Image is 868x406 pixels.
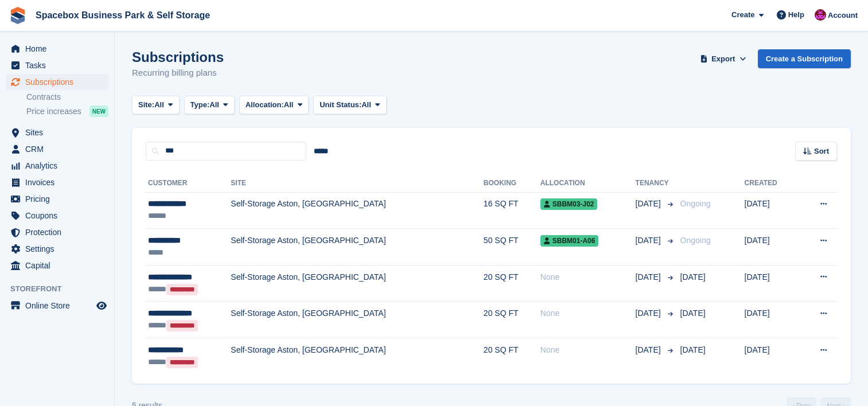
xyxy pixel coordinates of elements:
[239,96,309,115] button: Allocation: All
[745,338,798,374] td: [DATE]
[828,10,858,21] span: Account
[320,99,361,111] span: Unit Status:
[484,174,540,193] th: Booking
[636,235,663,247] span: [DATE]
[6,224,108,240] a: menu
[758,49,851,68] a: Create a Subscription
[154,99,164,111] span: All
[25,124,94,140] span: Sites
[25,41,94,57] span: Home
[680,272,706,282] span: [DATE]
[788,9,804,21] span: Help
[484,229,540,266] td: 50 SQ FT
[132,67,224,80] p: Recurring billing plans
[25,74,94,90] span: Subscriptions
[26,92,108,103] a: Contracts
[190,99,210,111] span: Type:
[731,9,754,21] span: Create
[6,41,108,57] a: menu
[95,299,108,313] a: Preview store
[25,224,94,240] span: Protection
[209,99,219,111] span: All
[6,57,108,73] a: menu
[711,53,735,65] span: Export
[815,9,826,21] img: Shitika Balanath
[25,57,94,73] span: Tasks
[25,208,94,224] span: Coupons
[231,302,484,338] td: Self-Storage Aston, [GEOGRAPHIC_DATA]
[231,265,484,302] td: Self-Storage Aston, [GEOGRAPHIC_DATA]
[540,174,636,193] th: Allocation
[31,6,215,25] a: Spacebox Business Park & Self Storage
[231,192,484,229] td: Self-Storage Aston, [GEOGRAPHIC_DATA]
[25,257,94,274] span: Capital
[26,106,81,117] span: Price increases
[745,192,798,229] td: [DATE]
[484,338,540,374] td: 20 SQ FT
[231,174,484,193] th: Site
[184,96,235,115] button: Type: All
[698,49,749,68] button: Export
[146,174,231,193] th: Customer
[25,191,94,207] span: Pricing
[89,106,108,117] div: NEW
[132,96,180,115] button: Site: All
[9,7,26,24] img: stora-icon-8386f47178a22dfd0bd8f6a31ec36ba5ce8667c1dd55bd0f319d3a0aa187defe.svg
[745,229,798,266] td: [DATE]
[313,96,386,115] button: Unit Status: All
[6,174,108,190] a: menu
[231,338,484,374] td: Self-Storage Aston, [GEOGRAPHIC_DATA]
[25,241,94,257] span: Settings
[540,198,598,210] span: SBBM03-J02
[814,146,829,157] span: Sort
[636,344,663,356] span: [DATE]
[284,99,294,111] span: All
[540,271,636,283] div: None
[246,99,284,111] span: Allocation:
[231,229,484,266] td: Self-Storage Aston, [GEOGRAPHIC_DATA]
[680,236,711,245] span: Ongoing
[6,298,108,314] a: menu
[484,192,540,229] td: 16 SQ FT
[484,265,540,302] td: 20 SQ FT
[745,265,798,302] td: [DATE]
[636,174,676,193] th: Tenancy
[484,302,540,338] td: 20 SQ FT
[25,158,94,174] span: Analytics
[6,74,108,90] a: menu
[25,141,94,157] span: CRM
[680,309,706,318] span: [DATE]
[138,99,154,111] span: Site:
[6,241,108,257] a: menu
[680,345,706,354] span: [DATE]
[745,302,798,338] td: [DATE]
[540,307,636,319] div: None
[132,49,224,65] h1: Subscriptions
[636,271,663,283] span: [DATE]
[25,174,94,190] span: Invoices
[6,208,108,224] a: menu
[540,344,636,356] div: None
[6,257,108,274] a: menu
[680,199,711,208] span: Ongoing
[636,307,663,319] span: [DATE]
[10,283,114,295] span: Storefront
[361,99,371,111] span: All
[6,141,108,157] a: menu
[6,124,108,140] a: menu
[25,298,94,314] span: Online Store
[745,174,798,193] th: Created
[26,105,108,118] a: Price increases NEW
[636,198,663,210] span: [DATE]
[540,235,599,247] span: SBBM01-A06
[6,158,108,174] a: menu
[6,191,108,207] a: menu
